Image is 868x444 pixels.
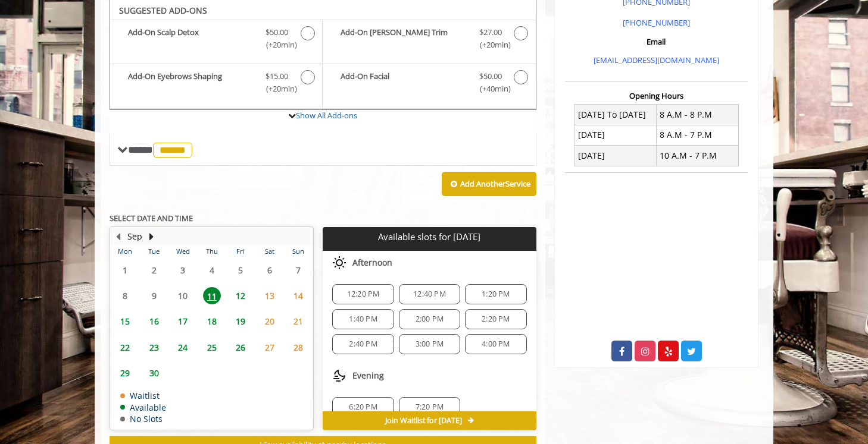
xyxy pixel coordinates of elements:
[139,245,168,257] th: Tue
[479,26,502,39] span: $27.00
[385,416,462,426] span: Join Waitlist for [DATE]
[656,125,738,145] td: 8 A.M - 7 P.M
[413,289,446,299] span: 12:40 PM
[327,232,531,242] p: Available slots for [DATE]
[116,70,316,98] label: Add-On Eyebrows Shaping
[568,37,745,46] h3: Email
[656,146,738,166] td: 10 A.M - 7 P.M
[329,70,529,98] label: Add-On Facial
[197,283,226,308] td: Select day11
[145,339,163,356] span: 23
[119,5,207,16] b: SUGGESTED ADD-ONS
[226,308,255,334] td: Select day19
[139,334,168,360] td: Select day23
[197,308,226,334] td: Select day18
[465,284,526,304] div: 1:20 PM
[111,245,139,257] th: Mon
[399,309,460,329] div: 2:00 PM
[255,308,283,334] td: Select day20
[255,283,283,308] td: Select day13
[347,289,380,299] span: 12:20 PM
[332,256,346,270] img: afternoon slots
[203,339,221,356] span: 25
[226,334,255,360] td: Select day26
[284,245,313,257] th: Sun
[203,313,221,330] span: 18
[349,314,377,324] span: 1:40 PM
[416,339,444,349] span: 3:00 PM
[128,70,254,95] b: Add-On Eyebrows Shaping
[482,314,510,324] span: 2:20 PM
[116,313,134,330] span: 15
[139,360,168,386] td: Select day30
[416,314,444,324] span: 2:00 PM
[399,397,460,417] div: 7:20 PM
[574,105,657,125] td: [DATE] To [DATE]
[329,26,529,54] label: Add-On Beard Trim
[284,283,313,308] td: Select day14
[594,55,719,65] a: [EMAIL_ADDRESS][DOMAIN_NAME]
[197,334,226,360] td: Select day25
[289,313,307,330] span: 21
[174,313,192,330] span: 17
[349,402,377,412] span: 6:20 PM
[416,402,444,412] span: 7:20 PM
[656,105,738,125] td: 8 A.M - 8 P.M
[120,403,166,412] td: Available
[232,287,249,304] span: 12
[289,339,307,356] span: 28
[260,83,295,95] span: (+20min )
[341,26,467,51] b: Add-On [PERSON_NAME] Trim
[284,334,313,360] td: Select day28
[113,230,123,243] button: Previous Month
[574,146,657,166] td: [DATE]
[399,334,460,354] div: 3:00 PM
[399,284,460,304] div: 12:40 PM
[296,110,357,121] a: Show All Add-ons
[332,369,346,383] img: evening slots
[168,334,197,360] td: Select day24
[332,334,394,354] div: 2:40 PM
[465,309,526,329] div: 2:20 PM
[349,339,377,349] span: 2:40 PM
[255,334,283,360] td: Select day27
[565,92,748,100] h3: Opening Hours
[120,414,166,423] td: No Slots
[289,287,307,304] span: 14
[332,309,394,329] div: 1:40 PM
[203,287,221,304] span: 11
[232,339,249,356] span: 26
[352,371,384,380] span: Evening
[341,70,467,95] b: Add-On Facial
[266,26,288,39] span: $50.00
[127,230,142,243] button: Sep
[111,360,139,386] td: Select day29
[116,339,134,356] span: 22
[465,334,526,354] div: 4:00 PM
[460,178,530,189] b: Add Another Service
[473,83,508,95] span: (+40min )
[479,70,502,83] span: $50.00
[623,17,690,28] a: [PHONE_NUMBER]
[146,230,156,243] button: Next Month
[111,308,139,334] td: Select day15
[226,245,255,257] th: Fri
[139,308,168,334] td: Select day16
[168,245,197,257] th: Wed
[168,308,197,334] td: Select day17
[473,39,508,51] span: (+20min )
[174,339,192,356] span: 24
[226,283,255,308] td: Select day12
[261,313,279,330] span: 20
[116,26,316,54] label: Add-On Scalp Detox
[332,284,394,304] div: 12:20 PM
[482,289,510,299] span: 1:20 PM
[482,339,510,349] span: 4:00 PM
[284,308,313,334] td: Select day21
[232,313,249,330] span: 19
[197,245,226,257] th: Thu
[442,172,536,197] button: Add AnotherService
[110,213,193,223] b: SELECT DATE AND TIME
[260,39,295,51] span: (+20min )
